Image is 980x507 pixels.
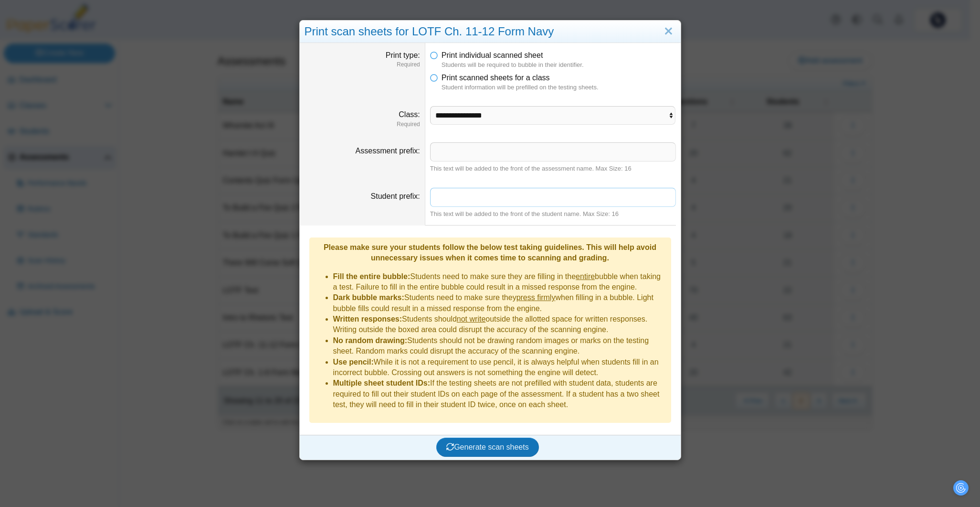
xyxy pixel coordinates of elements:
a: Close [661,23,676,40]
dfn: Required [305,120,420,129]
span: Print scanned sheets for a class [442,74,550,82]
b: No random drawing: [333,336,408,345]
li: If the testing sheets are not prefilled with student data, students are required to fill out thei... [333,378,666,410]
u: press firmly [516,293,556,302]
u: entire [576,272,595,280]
li: While it is not a requirement to use pencil, it is always helpful when students fill in an incorr... [333,357,666,378]
li: Students need to make sure they are filling in the bubble when taking a test. Failure to fill in ... [333,271,666,293]
b: Fill the entire bubble: [333,272,411,280]
b: Use pencil: [333,358,374,366]
dfn: Students will be required to bubble in their identifier. [442,61,676,69]
li: Students should not be drawing random images or marks on the testing sheet. Random marks could di... [333,335,666,357]
b: Dark bubble marks: [333,293,404,302]
label: Print type [386,51,420,59]
span: Generate scan sheets [446,443,529,451]
b: Please make sure your students follow the below test taking guidelines. This will help avoid unne... [324,243,656,262]
div: This text will be added to the front of the assessment name. Max Size: 16 [430,164,676,173]
u: not write [457,315,485,323]
li: Students need to make sure they when filling in a bubble. Light bubble fills could result in a mi... [333,292,666,314]
div: This text will be added to the front of the student name. Max Size: 16 [430,210,676,218]
label: Class [399,110,420,119]
b: Written responses: [333,315,402,323]
b: Multiple sheet student IDs: [333,379,431,387]
span: Print individual scanned sheet [442,51,543,59]
button: Generate scan sheets [436,438,539,457]
label: Assessment prefix [356,147,420,155]
div: Print scan sheets for LOTF Ch. 11-12 Form Navy [300,21,681,43]
li: Students should outside the allotted space for written responses. Writing outside the boxed area ... [333,314,666,335]
label: Student prefix [371,192,420,200]
dfn: Student information will be prefilled on the testing sheets. [442,83,676,92]
dfn: Required [305,61,420,69]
